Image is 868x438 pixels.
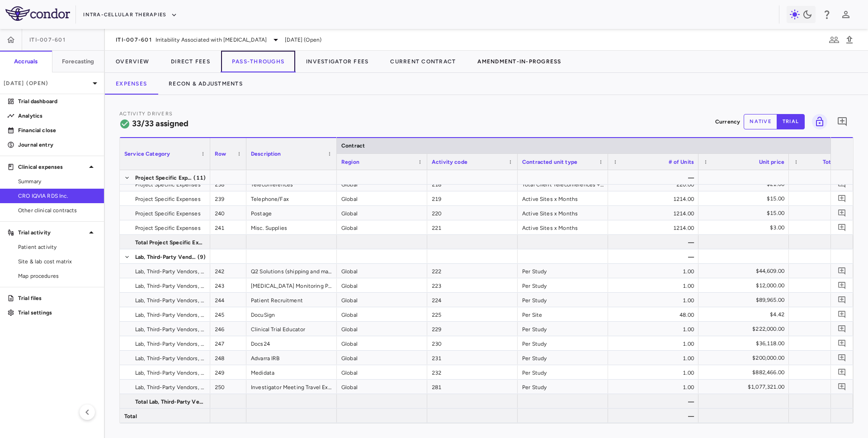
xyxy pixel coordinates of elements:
[246,336,337,350] div: Docs24
[608,264,698,278] div: 1.00
[707,380,784,394] div: $1,077,321.00
[337,351,427,365] div: Global
[467,51,572,72] button: Amendment-In-Progress
[158,73,254,95] button: Recon & Adjustments
[427,206,518,220] div: 220
[285,36,321,44] span: [DATE] (Open)
[246,220,337,234] div: Misc. Supplies
[135,264,205,279] span: Lab, Third-Party Vendors, and Other Services
[29,36,66,43] span: ITI-007-601
[14,57,38,66] h6: Accruals
[251,151,281,157] span: Description
[337,191,427,205] div: Global
[198,250,206,264] span: (9)
[246,365,337,379] div: Medidata
[608,394,698,408] div: —
[341,159,359,165] span: Region
[838,382,846,391] svg: Add comment
[18,294,97,302] p: Trial files
[427,264,518,278] div: 222
[135,293,205,308] span: Lab, Third-Party Vendors, and Other Services
[518,380,608,394] div: Per Study
[210,191,246,205] div: 239
[210,351,246,365] div: 248
[427,220,518,234] div: 221
[337,293,427,307] div: Global
[246,380,337,394] div: Investigator Meeting Travel Expenses
[18,141,97,149] p: Journal entry
[124,409,137,424] span: Total
[135,322,205,337] span: Lab, Third-Party Vendors, and Other Services
[836,337,848,349] button: Add comment
[707,307,784,322] div: $4.42
[156,36,267,44] span: Irritability Associated with [MEDICAL_DATA]
[5,6,70,21] img: logo-full-SnFGN8VE.png
[836,381,848,393] button: Add comment
[246,191,337,205] div: Telephone/Fax
[518,220,608,234] div: Active Sites x Months
[62,57,94,66] h6: Forecasting
[210,220,246,234] div: 241
[744,114,777,129] button: native
[246,351,337,365] div: Advarra IRB
[210,293,246,307] div: 244
[608,191,698,205] div: 1214.00
[135,177,201,192] span: Project Specific Expenses
[838,267,846,275] svg: Add comment
[759,159,785,165] span: Unit price
[295,51,379,72] button: Investigator Fees
[105,51,160,72] button: Overview
[210,278,246,292] div: 243
[835,114,850,129] button: Add comment
[337,336,427,350] div: Global
[518,191,608,205] div: Active Sites x Months
[210,380,246,394] div: 250
[18,206,97,214] span: Other clinical contracts
[246,293,337,307] div: Patient Recruitment
[427,365,518,379] div: 232
[836,294,848,306] button: Add comment
[518,278,608,292] div: Per Study
[838,368,846,376] svg: Add comment
[18,112,97,120] p: Analytics
[836,308,848,320] button: Add comment
[210,307,246,321] div: 245
[135,380,205,395] span: Lab, Third-Party Vendors, and Other Services
[777,114,805,129] button: trial
[135,337,205,351] span: Lab, Third-Party Vendors, and Other Services
[518,293,608,307] div: Per Study
[707,336,784,351] div: $36,118.00
[608,293,698,307] div: 1.00
[836,352,848,364] button: Add comment
[246,278,337,292] div: [MEDICAL_DATA] Monitoring Passthroughs
[18,272,97,280] span: Map procedures
[838,353,846,362] svg: Add comment
[707,351,784,365] div: $200,000.00
[210,365,246,379] div: 249
[193,171,206,185] span: (11)
[427,351,518,365] div: 231
[119,111,173,117] span: Activity Drivers
[518,365,608,379] div: Per Study
[518,307,608,321] div: Per Site
[707,322,784,336] div: $222,000.00
[135,395,205,409] span: Total Lab, Third-Party Vendors, and Other Services
[246,206,337,220] div: Postage
[132,118,189,130] h6: 33/33 assigned
[337,220,427,234] div: Global
[707,206,784,220] div: $15.00
[210,336,246,350] div: 247
[135,221,201,235] span: Project Specific Expenses
[838,209,846,217] svg: Add comment
[608,365,698,379] div: 1.00
[837,116,848,127] svg: Add comment
[707,220,784,235] div: $3.00
[707,278,784,293] div: $12,000.00
[836,323,848,335] button: Add comment
[337,380,427,394] div: Global
[427,278,518,292] div: 223
[135,235,205,250] span: Total Project Specific Expenses
[518,336,608,350] div: Per Study
[838,194,846,203] svg: Add comment
[246,307,337,321] div: DocuSign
